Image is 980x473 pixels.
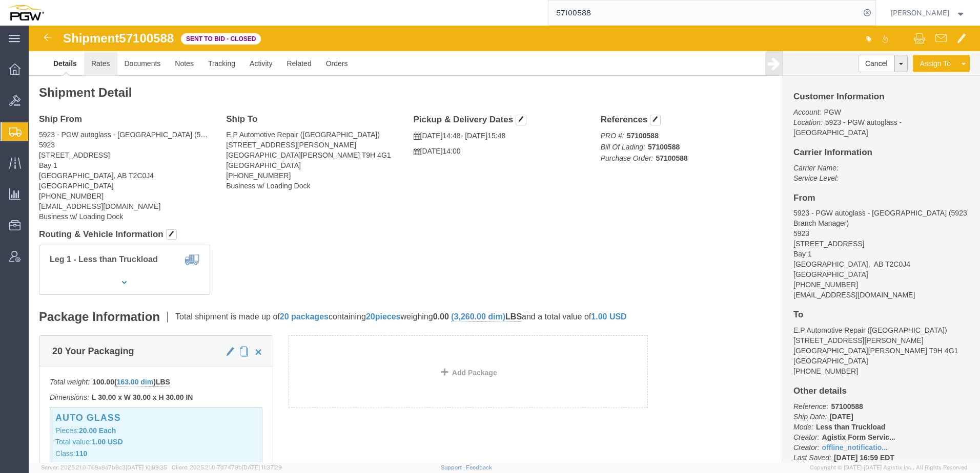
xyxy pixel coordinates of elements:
button: [PERSON_NAME] [890,7,966,19]
a: Feedback [466,464,492,470]
img: logo [7,5,44,20]
iframe: FS Legacy Container [29,26,980,462]
span: Server: 2025.21.0-769a9a7b8c3 [41,464,167,470]
span: Client: 2025.21.0-7d7479b [172,464,282,470]
span: [DATE] 11:37:29 [242,464,282,470]
a: Support [441,464,466,470]
span: [DATE] 10:09:35 [126,464,167,470]
span: Amber Hickey [891,7,949,18]
span: Copyright © [DATE]-[DATE] Agistix Inc., All Rights Reserved [810,463,968,472]
input: Search for shipment number, reference number [548,1,860,25]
